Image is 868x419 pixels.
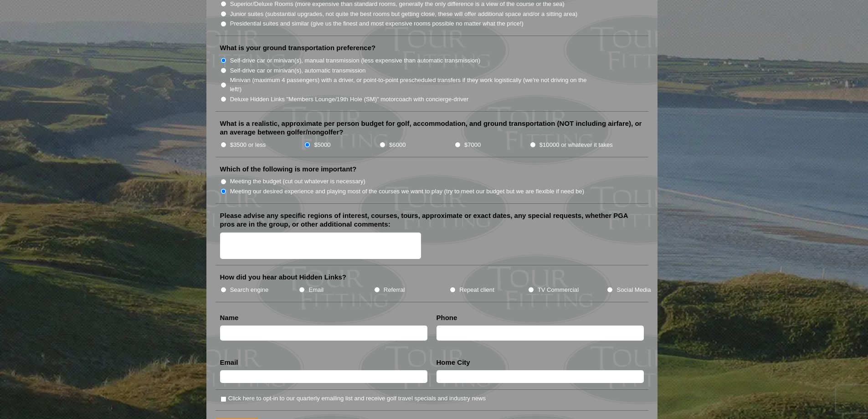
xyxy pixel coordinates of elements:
[459,285,494,295] label: Repeat client
[230,285,269,295] label: Search engine
[220,211,644,229] label: Please advise any specific regions of interest, courses, tours, approximate or exact dates, any s...
[220,313,239,322] label: Name
[220,273,347,282] label: How did you hear about Hidden Links?
[384,285,405,295] label: Referral
[437,358,470,367] label: Home City
[464,140,481,150] label: $7000
[539,140,613,150] label: $10000 or whatever it takes
[616,285,651,295] label: Social Media
[220,165,357,174] label: Which of the following is more important?
[230,66,366,75] label: Self-drive car or minivan(s), automatic transmission
[230,56,480,65] label: Self-drive car or minivan(s), manual transmission (less expensive than automatic transmission)
[538,285,579,295] label: TV Commercial
[230,187,585,196] label: Meeting our desired experience and playing most of the courses we want to play (try to meet our b...
[437,313,457,322] label: Phone
[220,119,644,137] label: What is a realistic, approximate per person budget for golf, accommodation, and ground transporta...
[228,394,486,403] label: Click here to opt-in to our quarterly emailing list and receive golf travel specials and industry...
[230,177,365,186] label: Meeting the budget (cut out whatever is necessary)
[230,10,578,19] label: Junior suites (substantial upgrades, not quite the best rooms but getting close, these will offer...
[230,95,469,104] label: Deluxe Hidden Links "Members Lounge/19th Hole (SM)" motorcoach with concierge-driver
[220,358,238,367] label: Email
[230,140,266,150] label: $3500 or less
[308,285,324,295] label: Email
[220,43,376,52] label: What is your ground transportation preference?
[230,76,596,93] label: Minivan (maximum 4 passengers) with a driver, or point-to-point prescheduled transfers if they wo...
[314,140,330,150] label: $5000
[230,19,524,28] label: Presidential suites and similar (give us the finest and most expensive rooms possible no matter w...
[389,140,406,150] label: $6000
